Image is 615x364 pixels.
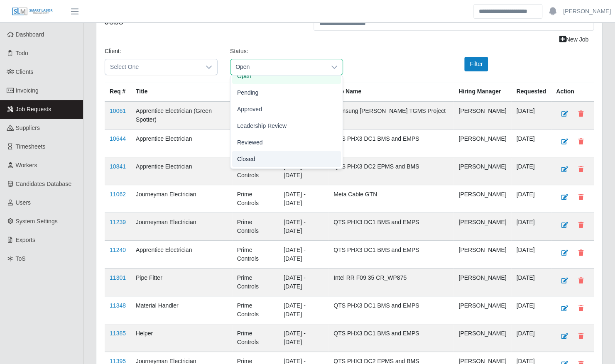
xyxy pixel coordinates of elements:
span: ToS [16,255,26,262]
td: Prime Controls [232,324,279,352]
td: Journeyman Electrician [131,185,232,213]
td: Prime Controls [232,241,279,269]
span: Closed [237,155,255,164]
td: QTS PHX3 DC1 BMS and EMPS [328,129,453,157]
span: System Settings [16,218,58,225]
td: QTS PHX3 DC1 BMS and EMPS [328,213,453,241]
td: [PERSON_NAME] [453,296,511,324]
td: Apprentice Electrician [131,241,232,269]
span: Candidates Database [16,181,72,187]
span: Suppliers [16,125,40,131]
span: Workers [16,162,37,169]
a: 11239 [110,219,126,225]
td: Helper [131,324,232,352]
td: Material Handler [131,296,232,324]
td: Prime Controls [232,269,279,296]
label: Client: [105,47,121,56]
th: Hiring Manager [453,82,511,102]
td: [PERSON_NAME] [453,101,511,129]
span: Approved [237,105,262,114]
td: [DATE] [511,296,551,324]
td: [DATE] - [DATE] [279,213,328,241]
a: 10061 [110,107,126,114]
li: Open [232,68,341,84]
li: Reviewed [232,134,341,150]
span: Todo [16,50,28,56]
a: [PERSON_NAME] [563,7,611,16]
a: 11062 [110,191,126,198]
li: Closed [232,151,341,167]
td: QTS PHX3 DC1 BMS and EMPS [328,324,453,352]
th: Requested [511,82,551,102]
td: Intel RR F09 35 CR_WP875 [328,269,453,296]
a: 11301 [110,274,126,281]
th: Job Name [328,82,453,102]
span: Open [237,72,251,81]
td: [DATE] - [DATE] [279,324,328,352]
td: [DATE] [511,129,551,157]
span: Job Requests [16,106,51,112]
a: 10841 [110,163,126,170]
span: Exports [16,237,35,243]
td: [DATE] - [DATE] [279,269,328,296]
td: [DATE] [511,185,551,213]
td: Apprentice Electrician [131,129,232,157]
td: [DATE] [511,241,551,269]
td: Prime Controls [232,185,279,213]
td: QTS PHX3 DC1 BMS and EMPS [328,296,453,324]
span: Reviewed [237,138,262,147]
td: QTS PHX3 DC2 EPMS and BMS [328,157,453,185]
span: Open [230,59,326,75]
span: Users [16,199,31,206]
a: 10644 [110,135,126,142]
a: 11385 [110,330,126,337]
span: Timesheets [16,143,46,150]
td: [PERSON_NAME] [453,269,511,296]
td: Pipe Fitter [131,269,232,296]
td: [PERSON_NAME] [453,157,511,185]
td: [DATE] [511,324,551,352]
td: [PERSON_NAME] [453,185,511,213]
td: QTS PHX3 DC1 BMS and EMPS [328,241,453,269]
span: Clients [16,68,34,75]
td: Apprentice Electrician [131,157,232,185]
span: Dashboard [16,31,44,38]
li: Pending [232,85,341,100]
td: [DATE] [511,157,551,185]
td: [DATE] - [DATE] [279,157,328,185]
td: Prime Controls [232,157,279,185]
th: Req # [105,82,131,102]
span: Leadership Review [237,122,287,130]
td: [PERSON_NAME] [453,324,511,352]
td: [DATE] [511,269,551,296]
td: [DATE] - [DATE] [279,296,328,324]
td: [DATE] - [DATE] [279,185,328,213]
td: Apprentice Electrician (Green Spotter) [131,101,232,129]
a: New Job [554,32,594,47]
a: 11348 [110,302,126,309]
th: Action [551,82,594,102]
td: Prime Controls [232,213,279,241]
td: Prime Controls [232,296,279,324]
img: SLM Logo [12,7,53,16]
li: Approved [232,101,341,117]
button: Filter [464,57,488,71]
span: Pending [237,88,258,97]
span: Select One [105,59,201,75]
td: [DATE] [511,101,551,129]
input: Search [473,4,542,19]
td: [DATE] [511,213,551,241]
td: [PERSON_NAME] [453,241,511,269]
a: 11240 [110,247,126,253]
td: Meta Cable GTN [328,185,453,213]
td: Samsung [PERSON_NAME] TGMS Project [328,101,453,129]
td: [PERSON_NAME] [453,213,511,241]
td: Journeyman Electrician [131,213,232,241]
label: Status: [230,47,248,56]
li: Leadership Review [232,118,341,134]
th: Title [131,82,232,102]
span: Invoicing [16,87,39,94]
td: [PERSON_NAME] [453,129,511,157]
td: [DATE] - [DATE] [279,241,328,269]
